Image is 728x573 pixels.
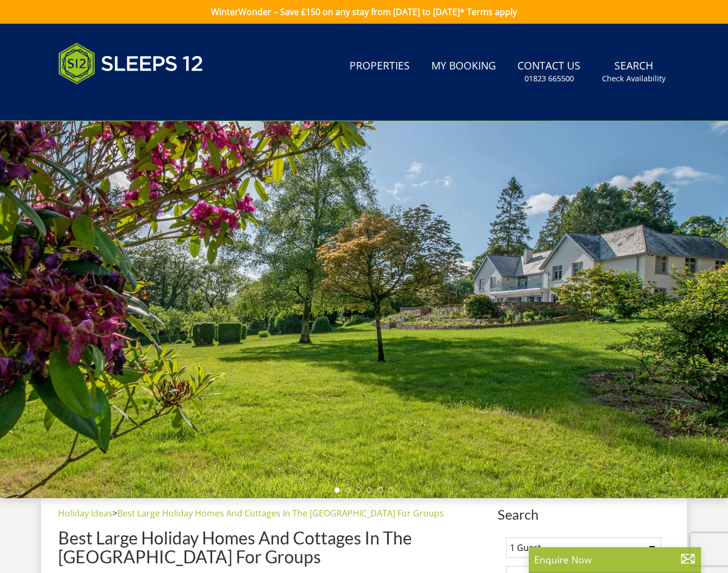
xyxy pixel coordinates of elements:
[58,528,493,566] h1: Best Large Holiday Homes And Cottages In The [GEOGRAPHIC_DATA] For Groups
[498,507,670,522] span: Search
[53,97,166,106] iframe: Customer reviews powered by Trustpilot
[598,54,670,89] a: SearchCheck Availability
[524,73,574,84] small: 01823 665500
[345,54,414,79] a: Properties
[534,553,696,567] p: Enquire Now
[58,507,113,519] a: Holiday Ideas
[427,54,500,79] a: My Booking
[113,507,117,519] span: >
[513,54,585,89] a: Contact Us01823 665500
[602,73,666,84] small: Check Availability
[117,507,444,519] a: Best Large Holiday Homes And Cottages In The [GEOGRAPHIC_DATA] For Groups
[58,37,204,90] img: Sleeps 12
